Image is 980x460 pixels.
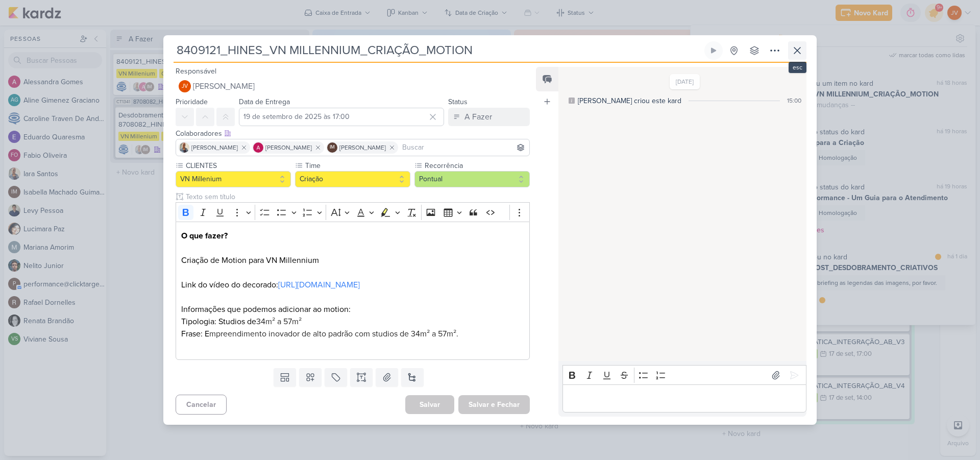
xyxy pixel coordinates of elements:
div: Colaboradores [176,128,530,139]
img: Iara Santos [179,142,189,153]
button: Pontual [414,171,530,187]
input: Buscar [400,141,527,154]
div: 15:00 [787,96,801,105]
label: Prioridade [176,98,208,106]
div: Editor editing area: main [562,384,806,413]
label: Recorrência [424,160,530,171]
div: Ligar relógio [709,46,718,55]
img: Alessandra Gomes [253,142,263,153]
span: mpreendimento inovador de alto padrão com studios de 34m² a 57m². [209,329,458,339]
label: Data de Entrega [239,98,290,106]
span: 34m² a 57m² [256,317,302,327]
button: Criação [295,171,410,187]
input: Texto sem título [184,191,530,202]
span: [PERSON_NAME] [265,143,312,152]
button: JV [PERSON_NAME] [176,77,530,95]
strong: O que fazer? [181,231,228,241]
input: Kard Sem Título [174,41,702,60]
p: IM [330,145,335,150]
button: VN Millenium [176,171,291,187]
div: Editor toolbar [562,365,806,385]
label: Responsável [176,67,216,76]
p: JV [182,84,188,89]
button: A Fazer [448,108,530,126]
div: Editor toolbar [176,202,530,222]
span: [PERSON_NAME] [339,143,386,152]
input: Select a date [239,108,444,126]
div: Joney Viana [179,80,191,92]
p: Criação de Motion para VN Millennium [181,254,524,267]
label: CLIENTES [185,160,291,171]
a: [URL][DOMAIN_NAME] [278,280,360,290]
span: [PERSON_NAME] [191,143,238,152]
div: [PERSON_NAME] criou este kard [578,95,681,106]
div: A Fazer [464,111,492,123]
label: Status [448,98,468,106]
div: Isabella Machado Guimarães [327,142,337,153]
p: Tipologia: Studios de Frase: E [181,316,524,340]
div: esc [789,62,806,73]
label: Time [304,160,410,171]
div: Editor editing area: main [176,222,530,360]
span: [PERSON_NAME] [193,80,255,92]
button: Cancelar [176,395,227,415]
p: Link do vídeo do decorado: Informações que podemos adicionar ao motion: [181,267,524,316]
